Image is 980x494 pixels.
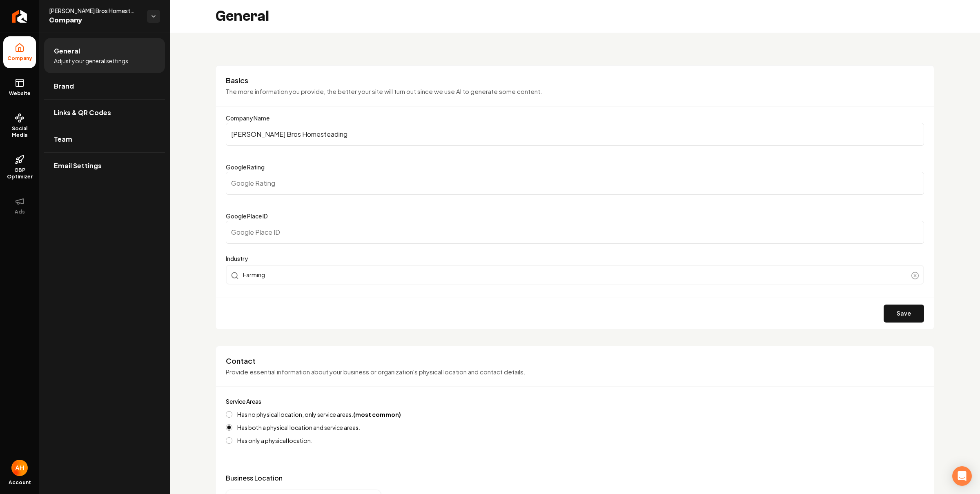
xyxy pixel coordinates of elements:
button: Open user button [11,460,28,476]
label: Has only a physical location. [237,438,312,443]
span: General [54,46,80,56]
label: Industry [226,254,924,263]
button: Ads [3,190,36,222]
span: Brand [54,81,74,91]
p: Business Location [226,473,924,483]
span: Company [4,55,36,62]
input: Google Place ID [226,221,924,244]
a: Brand [44,73,165,99]
span: Website [6,90,34,97]
span: Account [9,479,31,486]
a: GBP Optimizer [3,148,36,187]
span: Social Media [3,125,36,138]
input: Google Rating [226,172,924,195]
span: Company [49,15,140,26]
a: Email Settings [44,153,165,179]
span: Links & QR Codes [54,108,111,118]
label: Google Place ID [226,212,268,220]
button: Save [884,305,924,323]
p: The more information you provide, the better your site will turn out since we use AI to generate ... [226,87,924,96]
span: Ads [11,209,28,215]
span: [PERSON_NAME] Bros Homesteading [49,7,140,15]
strong: (most common) [353,411,401,418]
label: Has no physical location, only service areas. [237,412,401,417]
a: Social Media [3,107,36,145]
div: Open Intercom Messenger [952,466,972,486]
span: Team [54,134,72,144]
span: GBP Optimizer [3,167,36,180]
label: Google Rating [226,163,265,171]
input: Company Name [226,123,924,146]
h2: General [216,8,269,24]
label: Service Areas [226,398,261,405]
span: Email Settings [54,161,102,171]
h3: Basics [226,76,924,85]
a: Website [3,71,36,103]
label: Has both a physical location and service areas. [237,425,360,430]
label: Company Name [226,114,269,122]
p: Provide essential information about your business or organization's physical location and contact... [226,367,924,377]
span: Adjust your general settings. [54,57,130,65]
h3: Contact [226,356,924,366]
a: Team [44,126,165,152]
a: Links & QR Codes [44,100,165,126]
img: Rebolt Logo [12,10,27,23]
img: Anthony Hurgoi [11,460,28,476]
